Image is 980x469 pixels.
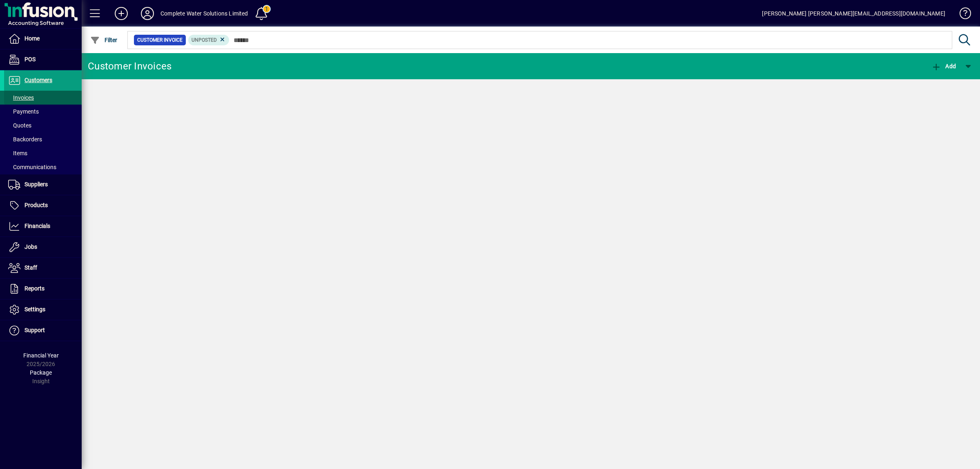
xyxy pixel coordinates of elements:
span: Customer Invoice [137,36,183,44]
span: Settings [24,306,45,313]
span: Package [30,369,52,376]
span: Reports [24,285,45,292]
span: Home [24,35,40,42]
div: [PERSON_NAME] [PERSON_NAME][EMAIL_ADDRESS][DOMAIN_NAME] [762,7,945,20]
span: Payments [8,108,39,115]
span: Products [24,202,48,208]
a: Home [4,29,82,49]
a: Financials [4,216,82,237]
div: Complete Water Solutions Limited [160,7,248,20]
a: Backorders [4,132,82,146]
span: Staff [24,264,37,271]
span: Backorders [8,136,42,143]
a: Communications [4,160,82,174]
span: Customers [24,77,52,83]
a: Products [4,195,82,216]
a: Reports [4,279,82,299]
a: Quotes [4,118,82,132]
span: Support [24,327,45,333]
div: Customer Invoices [88,60,171,73]
a: Jobs [4,237,82,257]
span: Financial Year [23,352,59,359]
a: Suppliers [4,174,82,195]
a: Invoices [4,91,82,105]
button: Filter [88,33,120,47]
span: Jobs [24,243,37,250]
span: Add [931,63,956,69]
a: Knowledge Base [953,2,970,28]
span: Invoices [8,94,34,101]
a: Staff [4,258,82,278]
span: POS [24,56,36,63]
span: Financials [24,223,50,229]
mat-chip: Customer Invoice Status: Unposted [188,35,229,45]
span: Unposted [192,37,217,43]
span: Items [8,150,27,156]
span: Suppliers [24,181,48,188]
a: Support [4,320,82,341]
span: Filter [90,37,118,43]
span: Quotes [8,122,31,129]
button: Add [929,59,958,74]
a: Items [4,146,82,160]
a: POS [4,49,82,70]
a: Payments [4,105,82,118]
button: Add [108,6,134,21]
button: Profile [134,6,160,21]
span: Communications [8,164,56,170]
a: Settings [4,299,82,320]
